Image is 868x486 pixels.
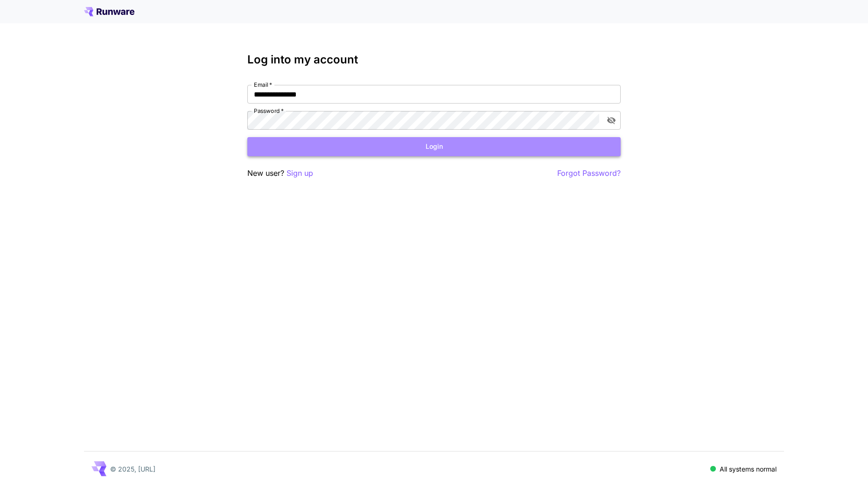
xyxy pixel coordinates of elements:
[247,137,621,156] button: Login
[557,167,621,179] button: Forgot Password?
[110,464,155,474] p: © 2025, [URL]
[254,81,272,89] label: Email
[720,464,777,474] p: All systems normal
[247,167,313,179] p: New user?
[254,107,284,115] label: Password
[287,167,313,179] button: Sign up
[603,112,620,129] button: toggle password visibility
[247,53,621,66] h3: Log into my account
